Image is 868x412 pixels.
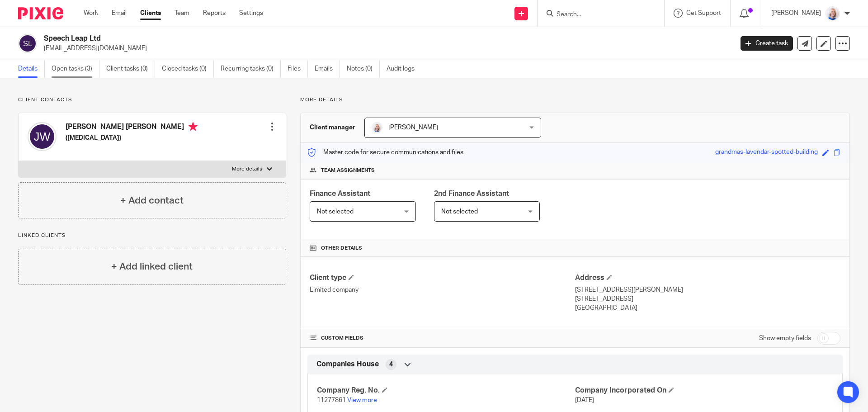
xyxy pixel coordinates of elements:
img: Low%20Res%20-%20Your%20Support%20Team%20-5.jpg [372,122,382,133]
p: More details [232,166,262,173]
a: Emails [315,60,340,78]
p: More details [300,96,850,104]
a: Open tasks (3) [52,60,99,78]
span: [DATE] [575,397,594,403]
a: Client tasks (0) [106,60,155,78]
span: [PERSON_NAME] [388,124,438,131]
p: [STREET_ADDRESS][PERSON_NAME] [575,285,840,294]
p: Linked clients [18,232,286,239]
span: Team assignments [321,167,375,174]
a: Team [175,9,189,18]
a: Create task [741,36,793,51]
span: Companies House [316,360,379,369]
span: Other details [321,245,362,252]
h4: Client type [310,273,575,283]
h4: CUSTOM FIELDS [310,335,575,342]
div: grandmas-lavendar-spotted-building [715,147,818,158]
h4: + Add contact [120,194,184,208]
p: Master code for secure communications and files [307,148,463,157]
p: [GEOGRAPHIC_DATA] [575,303,840,313]
span: 11277861 [317,397,346,403]
h4: Company Reg. No. [317,386,575,395]
input: Search [556,11,637,19]
span: Finance Assistant [310,190,370,197]
a: Clients [140,9,161,18]
p: Client contacts [18,96,286,104]
i: Primary [189,122,198,131]
img: svg%3E [28,122,57,151]
a: Details [18,60,45,78]
span: Not selected [441,208,478,215]
a: Closed tasks (0) [162,60,214,78]
h4: [PERSON_NAME] [PERSON_NAME] [66,122,198,133]
p: Limited company [310,285,575,294]
span: Get Support [686,10,721,16]
span: Not selected [317,208,354,215]
img: svg%3E [18,34,37,53]
a: Files [288,60,308,78]
h4: Company Incorporated On [575,386,833,395]
p: [EMAIL_ADDRESS][DOMAIN_NAME] [44,44,727,53]
h4: Address [575,273,840,283]
a: Reports [203,9,226,18]
h5: ([MEDICAL_DATA]) [66,133,198,142]
a: Email [112,9,127,18]
img: Low%20Res%20-%20Your%20Support%20Team%20-5.jpg [826,6,840,21]
span: 4 [389,360,393,369]
a: Recurring tasks (0) [221,60,281,78]
a: Settings [239,9,263,18]
a: Notes (0) [347,60,380,78]
a: Work [84,9,98,18]
h3: Client manager [310,123,355,132]
h2: Speech Leap Ltd [44,34,590,43]
h4: + Add linked client [111,260,193,274]
label: Show empty fields [759,334,811,343]
p: [PERSON_NAME] [771,9,821,18]
a: View more [347,397,377,403]
span: 2nd Finance Assistant [434,190,509,197]
p: [STREET_ADDRESS] [575,294,840,303]
a: Audit logs [387,60,421,78]
img: Pixie [18,7,63,19]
